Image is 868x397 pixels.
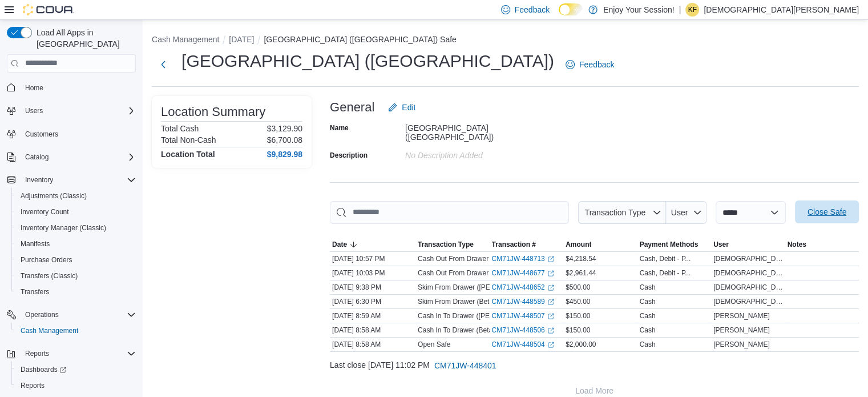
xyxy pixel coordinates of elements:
[16,269,82,283] a: Transfers (Classic)
[16,221,111,235] a: Inventory Manager (Classic)
[666,201,706,224] button: User
[330,354,859,377] div: Last close [DATE] 11:02 PM
[330,151,368,160] label: Description
[21,381,45,390] span: Reports
[402,102,415,113] span: Edit
[11,236,140,252] button: Manifests
[16,363,71,376] a: Dashboards
[11,220,140,236] button: Inventory Manager (Classic)
[418,326,495,335] p: Cash In To Drawer (Beta)
[16,379,136,392] span: Reports
[434,360,496,371] span: CM71JW-448401
[25,349,49,358] span: Reports
[25,83,43,93] span: Home
[21,271,78,280] span: Transfers (Classic)
[181,50,554,73] h1: [GEOGRAPHIC_DATA] ([GEOGRAPHIC_DATA])
[25,175,53,185] span: Inventory
[21,104,47,118] button: Users
[490,238,564,251] button: Transaction #
[21,207,69,216] span: Inventory Count
[547,313,554,320] svg: External link
[575,385,613,396] span: Load More
[25,106,43,115] span: Users
[161,135,216,145] h6: Total Non-Cash
[21,127,136,141] span: Customers
[330,252,415,266] div: [DATE] 10:57 PM
[785,238,859,251] button: Notes
[21,239,50,248] span: Manifests
[418,268,509,278] p: Cash Out From Drawer (Beta)
[32,27,136,50] span: Load All Apps in [GEOGRAPHIC_DATA]
[561,53,619,76] a: Feedback
[11,268,140,284] button: Transfers (Classic)
[713,283,783,292] span: [DEMOGRAPHIC_DATA][PERSON_NAME]
[2,172,140,188] button: Inventory
[330,323,415,337] div: [DATE] 8:58 AM
[332,240,347,249] span: Date
[11,378,140,394] button: Reports
[16,205,74,219] a: Inventory Count
[383,96,420,119] button: Edit
[430,354,501,377] button: CM71JW-448401
[713,311,770,320] span: [PERSON_NAME]
[637,238,712,251] button: Payment Methods
[21,173,136,187] span: Inventory
[267,135,302,145] p: $6,700.08
[418,283,538,292] p: Skim From Drawer ([PERSON_NAME])
[547,342,554,348] svg: External link
[21,308,63,322] button: Operations
[21,365,66,374] span: Dashboards
[688,3,697,17] span: KF
[418,297,495,306] p: Skim From Drawer (Beta)
[713,254,783,263] span: [DEMOGRAPHIC_DATA][PERSON_NAME]
[2,346,140,362] button: Reports
[2,79,140,96] button: Home
[16,189,136,203] span: Adjustments (Classic)
[229,35,254,44] button: [DATE]
[671,208,688,217] span: User
[11,252,140,268] button: Purchase Orders
[711,238,785,251] button: User
[713,340,770,349] span: [PERSON_NAME]
[515,4,550,15] span: Feedback
[492,326,554,335] a: CM71JW-448506External link
[330,201,569,224] input: This is a search bar. As you type, the results lower in the page will automatically filter.
[161,105,265,119] h3: Location Summary
[21,347,54,360] button: Reports
[264,35,456,44] button: [GEOGRAPHIC_DATA] ([GEOGRAPHIC_DATA]) Safe
[21,191,87,200] span: Adjustments (Classic)
[11,204,140,220] button: Inventory Count
[2,149,140,165] button: Catalog
[640,297,656,306] div: Cash
[713,297,783,306] span: [DEMOGRAPHIC_DATA][PERSON_NAME]
[795,200,859,223] button: Close Safe
[566,283,590,292] span: $500.00
[16,269,136,283] span: Transfers (Classic)
[21,308,136,322] span: Operations
[566,326,590,335] span: $150.00
[2,126,140,142] button: Customers
[16,285,136,299] span: Transfers
[11,284,140,300] button: Transfers
[2,307,140,323] button: Operations
[566,297,590,306] span: $450.00
[566,240,591,249] span: Amount
[16,237,136,251] span: Manifests
[584,208,645,217] span: Transaction Type
[21,326,78,335] span: Cash Management
[21,223,106,232] span: Inventory Manager (Classic)
[808,206,846,218] span: Close Safe
[405,119,558,142] div: [GEOGRAPHIC_DATA] ([GEOGRAPHIC_DATA])
[418,311,537,320] p: Cash In To Drawer ([PERSON_NAME])
[405,146,558,160] div: No Description added
[16,221,136,235] span: Inventory Manager (Classic)
[566,340,596,349] span: $2,000.00
[21,173,58,187] button: Inventory
[713,268,783,278] span: [DEMOGRAPHIC_DATA][PERSON_NAME]
[21,150,53,164] button: Catalog
[330,295,415,308] div: [DATE] 6:30 PM
[640,254,691,263] div: Cash, Debit - P...
[547,299,554,306] svg: External link
[713,326,770,335] span: [PERSON_NAME]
